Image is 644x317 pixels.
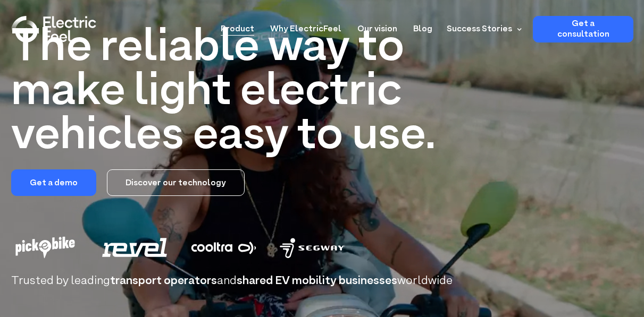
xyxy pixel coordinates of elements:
[221,16,254,36] a: Product
[413,16,432,36] a: Blog
[237,273,397,289] span: shared EV mobility businesses
[40,42,91,62] input: Submit
[110,273,217,289] span: transport operators
[447,23,512,36] div: Success Stories
[11,169,96,196] a: Get a demo
[11,27,455,159] h1: The reliable way to make light electric vehicles easy to use.
[533,16,633,42] a: Get a consultation
[107,169,245,196] a: Discover our technology
[357,16,397,36] a: Our vision
[440,16,525,42] div: Success Stories
[574,247,629,302] iframe: Chatbot
[270,16,341,36] a: Why ElectricFeel
[11,275,633,287] h2: Trusted by leading and worldwide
